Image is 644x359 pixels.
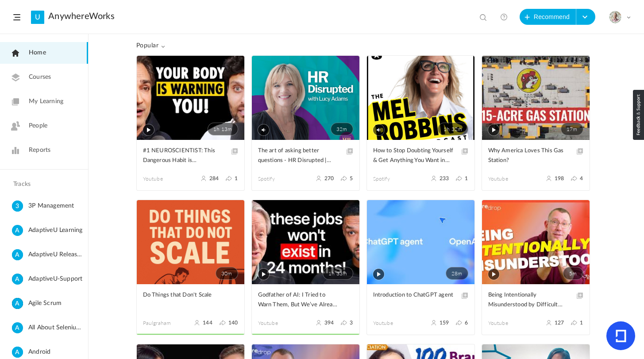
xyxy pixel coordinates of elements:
[367,56,474,140] a: 1h 32m
[373,319,421,327] span: Youtube
[580,175,583,181] span: 4
[488,146,570,166] span: Why America Loves This Gas Station?
[29,121,47,131] span: People
[373,175,421,183] span: Spotify
[465,320,468,326] span: 6
[12,201,23,212] cite: 3
[324,175,334,181] span: 270
[633,90,644,140] img: loop_feedback_btn.png
[12,347,23,359] cite: A
[29,97,63,106] span: My Learning
[12,274,23,286] cite: A
[136,42,166,50] span: Popular
[258,146,340,166] span: The art of asking better questions - HR Disrupted | Podcast on Spotify
[28,274,85,285] span: AdaptiveU-Support
[137,56,244,140] a: 1h 13m
[28,201,85,212] span: 3P Management
[12,322,23,334] cite: A
[440,320,449,326] span: 159
[252,56,359,140] a: 32m
[367,200,474,284] a: 28m
[28,298,85,309] span: Agile Scrum
[555,175,564,181] span: 198
[29,73,51,82] span: Courses
[143,319,191,327] span: paulgraham
[563,267,583,280] span: 5m
[520,9,576,25] button: Recommend
[235,175,238,181] span: 1
[28,347,85,358] span: Android
[143,146,238,166] a: #1 NEUROSCIENTIST: This Dangerous Habit is DESTROYING Your MEMORY (Here’s How To Fix It FAST)
[555,320,564,326] span: 127
[208,123,238,135] span: 1h 13m
[373,290,468,310] a: Introduction to ChatGPT agent
[209,175,219,181] span: 284
[216,267,238,280] span: 30m
[323,267,353,280] span: 1h 33m
[12,225,23,237] cite: A
[609,11,621,23] img: julia-s-version-gybnm-profile-picture-frame-2024-template-16.png
[258,175,306,183] span: Spotify
[28,249,85,260] span: AdaptiveU Release Details
[331,123,353,135] span: 32m
[48,11,115,22] a: AnywhereWorks
[258,290,340,310] span: Godfather of AI: I Tried to Warn Them, But We’ve Already Lost Control! [PERSON_NAME]
[143,175,191,183] span: Youtube
[203,320,212,326] span: 144
[324,320,334,326] span: 394
[488,319,536,327] span: Youtube
[28,225,85,236] span: AdaptiveU Learning
[143,290,238,310] a: Do Things that Don't Scale
[465,175,468,181] span: 1
[258,319,306,327] span: Youtube
[29,146,50,155] span: Reports
[482,200,590,284] a: 5m
[258,146,353,166] a: The art of asking better questions - HR Disrupted | Podcast on Spotify
[12,298,23,310] cite: A
[373,290,455,300] span: Introduction to ChatGPT agent
[446,267,468,280] span: 28m
[252,200,359,284] a: 1h 33m
[350,320,353,326] span: 3
[13,181,73,188] h4: Tracks
[561,123,583,135] span: 17m
[580,320,583,326] span: 1
[488,175,536,183] span: Youtube
[482,56,590,140] a: 17m
[137,200,244,284] a: 30m
[31,11,44,24] a: U
[488,290,570,310] span: Being Intentionally Misunderstood by Difficult People | #culturedrop | [PERSON_NAME]
[440,175,449,181] span: 233
[143,290,225,300] span: Do Things that Don't Scale
[373,146,468,166] a: How to Stop Doubting Yourself & Get Anything You Want in Life - The [PERSON_NAME] Podcast | Podca...
[12,249,23,261] cite: A
[28,322,85,333] span: All About Selenium Testing
[488,290,583,310] a: Being Intentionally Misunderstood by Difficult People | #culturedrop | [PERSON_NAME]
[228,320,238,326] span: 140
[258,290,353,310] a: Godfather of AI: I Tried to Warn Them, But We’ve Already Lost Control! [PERSON_NAME]
[488,146,583,166] a: Why America Loves This Gas Station?
[373,146,455,166] span: How to Stop Doubting Yourself & Get Anything You Want in Life - The [PERSON_NAME] Podcast | Podca...
[350,175,353,181] span: 5
[438,123,468,135] span: 1h 32m
[29,48,46,58] span: Home
[143,146,225,166] span: #1 NEUROSCIENTIST: This Dangerous Habit is DESTROYING Your MEMORY (Here’s How To Fix It FAST)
